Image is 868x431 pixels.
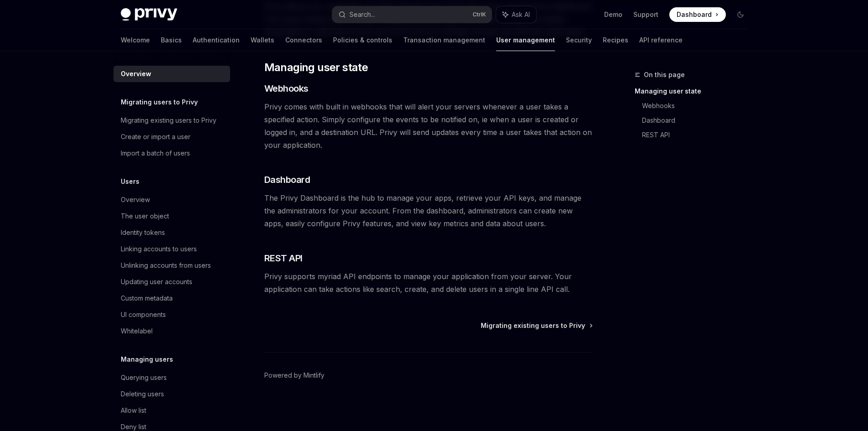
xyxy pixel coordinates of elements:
a: Overview [113,192,230,208]
a: Dashboard [669,7,726,22]
img: dark logo [121,8,177,21]
a: Connectors [285,29,322,51]
a: REST API [642,128,755,142]
span: Privy supports myriad API endpoints to manage your application from your server. Your application... [264,270,593,296]
span: Managing user state [264,60,368,75]
span: Webhooks [264,82,308,95]
a: Welcome [121,29,150,51]
a: Wallets [251,29,274,51]
a: Demo [604,10,622,19]
a: Querying users [113,369,230,386]
a: Recipes [603,29,628,51]
div: Create or import a user [121,131,190,142]
h5: Users [121,176,139,187]
span: Ctrl K [473,11,486,18]
div: Linking accounts to users [121,244,197,254]
span: Privy comes with built in webhooks that will alert your servers whenever a user takes a specified... [264,100,593,151]
a: Managing user state [635,84,755,99]
h5: Migrating users to Privy [121,97,198,108]
span: On this page [644,69,685,80]
a: Webhooks [642,99,755,113]
a: Whitelabel [113,323,230,339]
a: Authentication [193,29,240,51]
div: Unlinking accounts from users [121,260,211,271]
a: Allow list [113,402,230,419]
a: Migrating existing users to Privy [481,321,592,330]
div: Search... [349,9,375,20]
a: Dashboard [642,113,755,128]
div: Querying users [121,372,167,383]
a: User management [496,29,555,51]
button: Toggle dark mode [733,7,748,22]
span: Dashboard [677,10,712,19]
div: Custom metadata [121,293,173,304]
a: Transaction management [403,29,485,51]
div: Whitelabel [121,326,153,337]
a: Unlinking accounts from users [113,257,230,274]
a: Security [566,29,592,51]
div: Updating user accounts [121,276,192,287]
a: UI components [113,306,230,323]
span: REST API [264,252,303,265]
div: Allow list [121,405,146,416]
a: Deleting users [113,386,230,402]
div: Overview [121,68,151,79]
a: Basics [161,29,182,51]
a: API reference [639,29,683,51]
div: Import a batch of users [121,148,190,159]
a: Policies & controls [333,29,392,51]
div: Overview [121,194,150,205]
a: Powered by Mintlify [264,371,324,380]
a: The user object [113,208,230,224]
a: Updating user accounts [113,274,230,290]
h5: Managing users [121,354,173,365]
span: Migrating existing users to Privy [481,321,585,330]
a: Create or import a user [113,129,230,145]
div: The user object [121,211,169,222]
button: Search...CtrlK [332,6,492,23]
button: Ask AI [496,6,536,23]
a: Custom metadata [113,290,230,306]
div: UI components [121,309,166,320]
div: Deleting users [121,389,164,400]
span: The Privy Dashboard is the hub to manage your apps, retrieve your API keys, and manage the admini... [264,192,593,230]
a: Support [633,10,658,19]
a: Import a batch of users [113,145,230,161]
span: Ask AI [512,10,530,19]
span: Dashboard [264,173,310,186]
a: Migrating existing users to Privy [113,112,230,129]
a: Linking accounts to users [113,241,230,257]
div: Identity tokens [121,227,165,238]
a: Identity tokens [113,224,230,241]
div: Migrating existing users to Privy [121,115,216,126]
a: Overview [113,66,230,82]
